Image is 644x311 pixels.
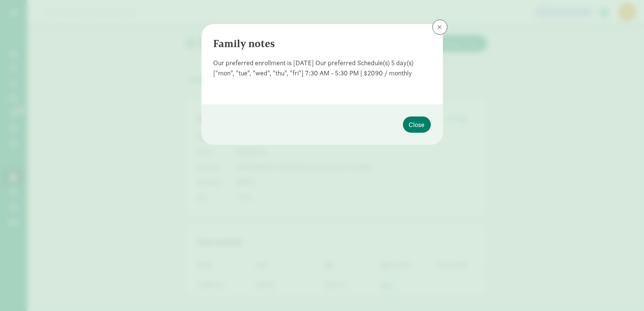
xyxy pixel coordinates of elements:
[403,116,431,133] button: Close
[214,58,431,78] div: Our preferred enrollment is [DATE] Our preferred Schedule(s) 5 day(s) ["mon", "tue", "wed", "thu"...
[606,275,644,311] iframe: Chat Widget
[214,36,431,52] div: Family notes
[409,119,425,130] span: Close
